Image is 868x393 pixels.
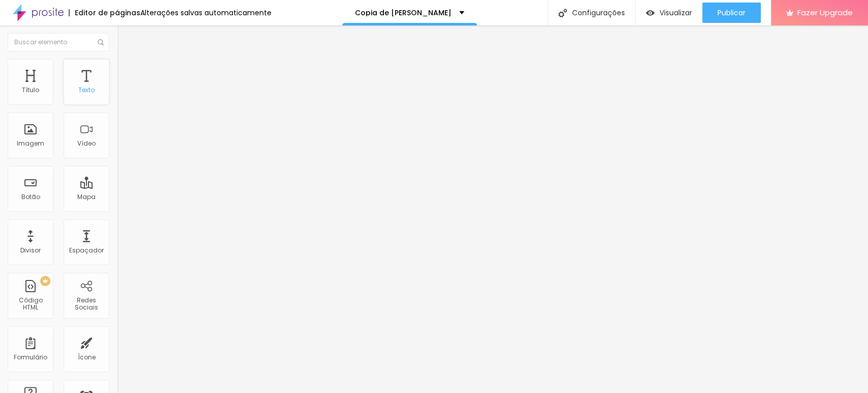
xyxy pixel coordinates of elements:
[17,140,44,147] div: Imagem
[66,297,106,312] div: Redes Sociais
[660,9,692,17] span: Visualizar
[10,297,50,312] div: Código HTML
[20,247,41,254] div: Divisor
[117,25,868,393] iframe: Editor
[98,39,104,45] img: Icone
[14,354,47,361] div: Formulário
[797,8,853,17] span: Fazer Upgrade
[77,140,96,147] div: Vídeo
[77,193,96,201] div: Mapa
[646,9,654,17] img: view-1.svg
[78,87,95,94] div: Texto
[78,354,96,361] div: Ícone
[636,3,702,23] button: Visualizar
[558,9,567,17] img: Icone
[21,193,40,201] div: Botão
[8,33,109,51] input: Buscar elemento
[140,9,272,16] div: Alterações salvas automaticamente
[355,9,452,16] p: Copia de [PERSON_NAME]
[22,87,39,94] div: Título
[69,247,104,254] div: Espaçador
[69,9,140,16] div: Editor de páginas
[702,3,761,23] button: Publicar
[717,9,745,17] span: Publicar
